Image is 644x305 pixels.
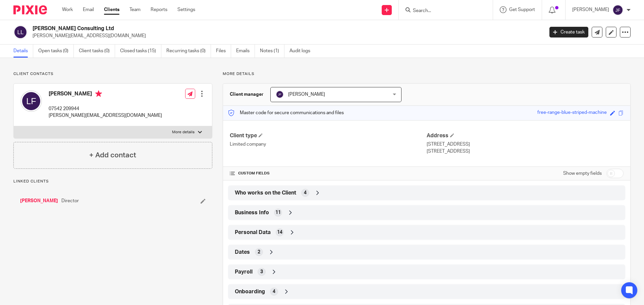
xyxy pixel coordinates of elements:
p: More details [223,71,631,77]
span: 14 [277,229,282,236]
h4: CUSTOM FIELDS [230,171,427,176]
img: svg%3E [612,5,623,15]
a: [PERSON_NAME] [20,198,58,204]
p: [STREET_ADDRESS] [427,141,624,148]
p: [PERSON_NAME] [572,6,609,13]
p: Master code for secure communications and files [228,109,344,116]
p: More details [172,130,195,135]
a: Clients [104,6,119,13]
img: svg%3E [276,90,284,98]
span: [PERSON_NAME] [288,92,325,97]
a: Audit logs [289,45,315,58]
a: Open tasks (0) [38,45,74,58]
span: Onboarding [235,288,265,295]
a: Work [62,6,73,13]
h4: [PERSON_NAME] [49,90,162,99]
h2: [PERSON_NAME] Consulting Ltd [33,25,438,32]
p: [PERSON_NAME][EMAIL_ADDRESS][DOMAIN_NAME] [49,112,162,119]
a: Files [216,45,231,58]
i: Primary [95,90,102,97]
a: Settings [177,6,195,13]
p: Linked clients [13,179,212,184]
a: Emails [236,45,255,58]
div: free-range-blue-striped-machine [537,109,607,117]
a: Recurring tasks (0) [166,45,211,58]
a: Email [83,6,94,13]
h3: Client manager [230,91,264,98]
span: Business Info [235,209,269,216]
span: Director [61,198,79,204]
span: 3 [260,269,263,275]
a: Notes (1) [260,45,284,58]
span: 4 [273,288,275,295]
p: Limited company [230,141,427,148]
span: Payroll [235,269,253,276]
span: 4 [304,189,307,196]
img: svg%3E [20,90,42,112]
a: Details [13,45,33,58]
span: Who works on the Client [235,189,296,197]
a: Team [129,6,141,13]
h4: + Add contact [89,150,136,160]
h4: Address [427,132,624,139]
a: Reports [151,6,167,13]
span: 11 [275,209,281,216]
img: svg%3E [13,25,28,39]
span: 2 [258,249,260,255]
a: Client tasks (0) [79,45,115,58]
img: Pixie [13,5,47,14]
span: Dates [235,249,250,256]
h4: Client type [230,132,427,139]
input: Search [412,8,473,14]
a: Closed tasks (15) [120,45,161,58]
p: [PERSON_NAME][EMAIL_ADDRESS][DOMAIN_NAME] [33,32,539,39]
span: Get Support [509,7,535,12]
span: Personal Data [235,229,271,236]
a: Create task [549,27,588,37]
label: Show empty fields [563,170,602,177]
p: 07542 209944 [49,105,162,112]
p: [STREET_ADDRESS] [427,148,624,155]
p: Client contacts [13,71,212,77]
